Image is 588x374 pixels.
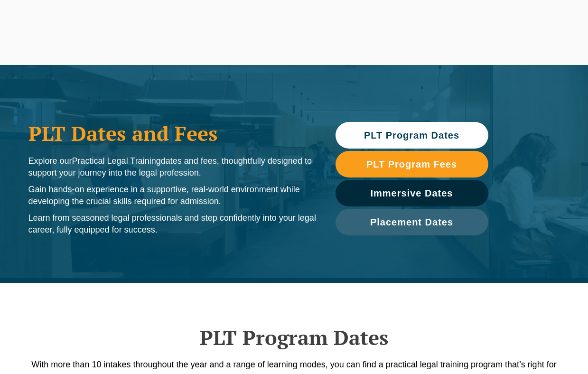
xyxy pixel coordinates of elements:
span: PLT Program Dates [364,131,459,140]
span: Placement Dates [370,217,453,227]
a: PLT Program Dates [336,122,488,149]
p: Gain hands-on experience in a supportive, real-world environment while developing the crucial ski... [28,184,317,207]
span: PLT Program Fees [366,159,457,169]
h1: PLT Dates and Fees [28,122,317,145]
p: Learn from seasoned legal professionals and step confidently into your legal career, fully equipp... [28,212,317,236]
p: Explore our dates and fees, thoughtfully designed to support your journey into the legal profession. [28,155,317,179]
h2: PLT Program Dates [24,326,565,349]
a: Placement Dates [336,209,488,235]
span: Practical Legal Training [72,156,161,166]
a: PLT Program Fees [336,151,488,178]
a: Immersive Dates [336,180,488,206]
span: Immersive Dates [371,188,453,198]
